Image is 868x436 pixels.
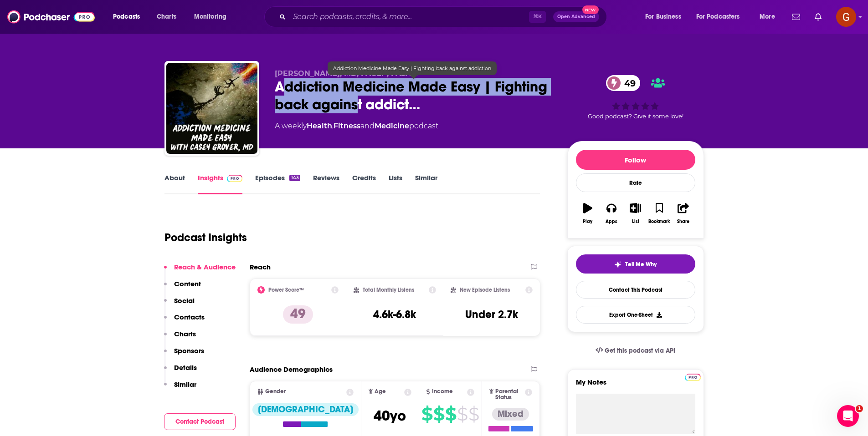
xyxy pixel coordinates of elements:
[164,330,196,346] button: Charts
[174,279,201,288] p: Content
[588,113,683,120] span: Good podcast? Give it some love!
[445,407,456,421] span: $
[164,173,185,194] a: About
[7,8,95,25] img: Podchaser - Follow, Share and Rate Podcasts
[332,122,334,130] span: ,
[557,15,595,19] span: Open Advanced
[432,389,453,395] span: Income
[313,173,339,194] a: Reviews
[576,150,695,170] button: Follow
[415,173,437,194] a: Similar
[188,10,238,24] button: open menu
[606,219,617,224] div: Apps
[389,173,402,194] a: Lists
[275,121,438,132] div: A weekly podcast
[606,75,640,91] a: 49
[151,10,182,24] a: Charts
[174,346,204,355] p: Sponsors
[268,287,304,293] h2: Power Score™
[576,378,695,394] label: My Notes
[198,173,243,194] a: InsightsPodchaser Pro
[174,380,196,389] p: Similar
[588,340,683,362] a: Get this podcast via API
[250,365,333,374] h2: Audience Demographics
[421,407,479,421] a: $$$$$
[837,405,859,427] iframe: Intercom live chat
[600,197,623,230] button: Apps
[374,407,406,425] span: 40 yo
[164,346,204,363] button: Sponsors
[252,403,359,427] a: [DEMOGRAPHIC_DATA]
[567,69,704,126] div: 49Good podcast? Give it some love!
[576,197,600,230] button: Play
[615,75,640,91] span: 49
[677,219,689,224] div: Share
[250,263,271,271] h2: Reach
[576,173,695,192] div: Rate
[632,219,639,224] div: List
[760,10,775,23] span: More
[164,279,201,296] button: Content
[856,405,863,412] span: 1
[164,231,247,244] h1: Podcast Insights
[174,330,196,338] p: Charts
[289,175,300,181] div: 143
[164,380,196,397] button: Similar
[685,372,701,381] a: Pro website
[227,175,243,182] img: Podchaser Pro
[671,197,695,230] button: Share
[374,412,406,423] a: 40yo
[283,305,313,324] p: 49
[639,10,693,24] button: open menu
[166,63,257,154] img: Addiction Medicine Made Easy | Fighting back against addiction
[788,9,804,25] a: Show notifications dropdown
[174,313,205,321] p: Contacts
[164,296,195,313] button: Social
[492,408,529,421] div: Mixed
[583,219,592,224] div: Play
[553,11,599,22] button: Open AdvancedNew
[255,173,300,194] a: Episodes143
[174,296,195,305] p: Social
[307,122,332,130] a: Health
[645,10,681,23] span: For Business
[433,407,444,421] span: $
[576,281,695,299] a: Contact This Podcast
[690,10,753,24] button: open menu
[363,287,414,293] h2: Total Monthly Listens
[753,10,786,24] button: open menu
[811,9,825,25] a: Show notifications dropdown
[352,173,376,194] a: Credits
[836,7,856,27] img: User Profile
[529,11,546,23] span: ⌘ K
[614,261,621,268] img: tell me why sparkle
[421,407,432,421] span: $
[457,407,467,421] span: $
[576,254,695,274] button: tell me why sparkleTell Me Why
[625,261,657,268] span: Tell Me Why
[265,389,286,395] span: Gender
[164,263,236,279] button: Reach & Audience
[275,69,418,78] span: [PERSON_NAME], MD, FACEP, FASAM
[647,197,671,230] button: Bookmark
[157,10,176,23] span: Charts
[582,5,599,14] span: New
[488,408,533,431] a: Mixed
[375,122,409,130] a: Medicine
[696,10,740,23] span: For Podcasters
[174,363,197,372] p: Details
[252,403,359,416] div: [DEMOGRAPHIC_DATA]
[334,122,360,130] a: Fitness
[107,10,152,24] button: open menu
[373,308,416,321] h3: 4.6k-6.8k
[164,363,197,380] button: Details
[685,374,701,381] img: Podchaser Pro
[495,389,524,401] span: Parental Status
[460,287,510,293] h2: New Episode Listens
[113,10,140,23] span: Podcasts
[623,197,647,230] button: List
[273,6,616,27] div: Search podcasts, credits, & more...
[836,7,856,27] button: Show profile menu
